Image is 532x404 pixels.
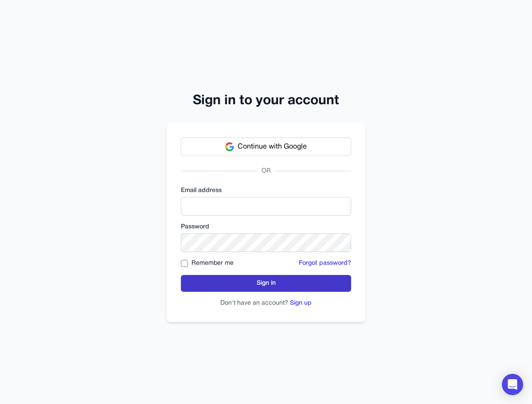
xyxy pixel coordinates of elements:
span: Continue with Google [238,141,307,152]
img: Google [225,142,234,151]
button: Sign up [290,299,312,308]
p: Don't have an account? [181,299,351,308]
label: Email address [181,186,351,195]
label: Remember me [192,259,234,268]
div: Open Intercom Messenger [502,374,523,395]
label: Password [181,223,351,231]
button: Sign in [181,275,351,292]
h2: Sign in to your account [167,93,365,109]
button: Forgot password? [299,259,351,268]
button: Continue with Google [181,137,351,156]
span: OR [258,167,274,176]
